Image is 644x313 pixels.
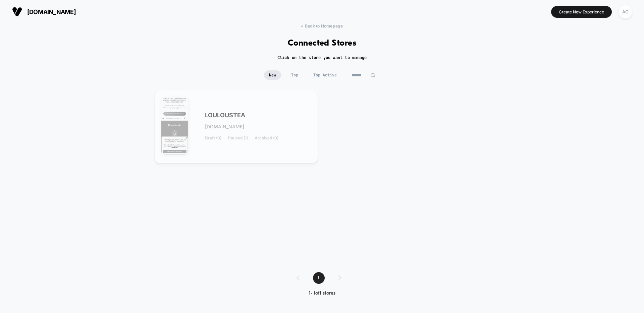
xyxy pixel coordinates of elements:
[313,272,325,284] span: 1
[205,124,244,129] span: [DOMAIN_NAME]
[161,98,188,155] img: LOULOUSTEA
[290,291,355,296] div: 1 - 1 of 1 stores
[10,6,78,17] button: [DOMAIN_NAME]
[619,5,632,18] div: AO
[27,8,76,15] span: [DOMAIN_NAME]
[551,6,612,18] button: Create New Experience
[308,70,342,80] span: Top Active
[12,7,22,17] img: Visually logo
[264,70,281,80] span: New
[301,23,343,28] span: < Back to Homepage
[228,136,248,140] span: Paused (1)
[205,136,221,140] span: Draft (0)
[255,136,278,140] span: Archived (0)
[277,55,367,60] h2: Click on the store you want to manage
[288,39,357,48] h1: Connected Stores
[286,70,303,80] span: Top
[617,5,634,19] button: AO
[370,73,375,78] img: edit
[205,113,245,118] span: LOULOUSTEA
